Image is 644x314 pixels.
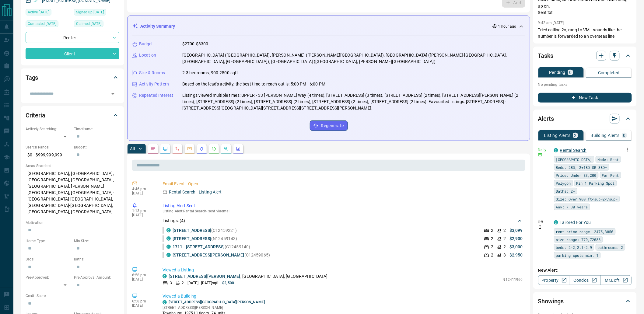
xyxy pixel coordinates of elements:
[498,24,516,29] p: 1 hour ago
[556,188,575,194] span: Baths: 2+
[26,70,119,85] div: Tags
[598,244,623,250] span: bathrooms: 2
[556,236,601,242] span: size range: 779,72088
[538,219,550,225] p: Off
[166,253,171,257] div: condos.ca
[26,145,71,150] p: Search Range:
[163,203,523,209] p: Listing Alert Sent
[173,228,211,233] a: [STREET_ADDRESS]
[591,133,620,138] p: Building Alerts
[26,110,45,120] h2: Criteria
[538,93,632,103] button: New Task
[182,41,208,47] p: $2700-$3300
[26,9,71,17] div: Sun Oct 12 2025
[602,172,619,178] span: For Rent
[163,305,265,310] p: [STREET_ADDRESS][PERSON_NAME]
[538,114,554,124] h2: Alerts
[28,9,49,15] span: Active [DATE]
[76,9,104,15] span: Signed up [DATE]
[163,218,185,224] p: Listings: ( 4 )
[175,146,180,151] svg: Calls
[163,267,523,273] p: Viewed a Listing
[26,48,119,59] div: Client
[139,41,153,47] p: Budget
[140,23,175,30] p: Activity Summary
[26,169,119,217] p: [GEOGRAPHIC_DATA], [GEOGRAPHIC_DATA], [GEOGRAPHIC_DATA], [GEOGRAPHIC_DATA], [GEOGRAPHIC_DATA], [P...
[132,21,525,32] div: Activity Summary1 hour ago
[173,227,237,234] p: (C12459221)
[491,252,494,258] p: 2
[560,148,587,153] a: Rental Search
[163,215,523,226] div: Listings: (4)
[132,191,153,195] p: [DATE]
[132,277,153,281] p: [DATE]
[503,235,506,242] p: 2
[509,235,523,242] p: $2,900
[74,9,119,17] div: Sat Oct 29 2022
[151,146,156,151] svg: Notes
[74,256,119,262] p: Baths:
[538,21,564,25] p: 9:42 am [DATE]
[212,146,216,151] svg: Requests
[509,252,523,258] p: $2,950
[130,147,135,151] p: All
[26,275,71,280] p: Pre-Approved:
[560,220,591,225] a: Tailored For You
[187,146,192,151] svg: Emails
[26,256,71,262] p: Beds:
[166,228,171,232] div: condos.ca
[544,133,571,138] p: Listing Alerts
[26,238,71,244] p: Home Type:
[163,209,523,213] p: Listing Alert : - sent via email
[26,108,119,123] div: Criteria
[109,90,117,98] button: Open
[310,120,348,131] button: Regenerate
[556,196,618,202] span: Size: Over 900 ft<sup>2</sup>
[182,81,325,87] p: Based on the lead's activity, the best time to reach out is: 5:00 PM - 6:00 PM
[503,227,506,234] p: 2
[236,146,241,151] svg: Agent Actions
[538,296,564,306] h2: Showings
[569,275,600,285] a: Condos
[538,225,542,229] svg: Push Notification Only
[26,32,119,43] div: Renter
[74,126,119,132] p: Timeframe:
[503,252,506,258] p: 3
[28,21,56,27] span: Contacted [DATE]
[26,73,38,82] h2: Tags
[538,267,632,274] p: New Alert:
[173,244,250,250] p: (C12459140)
[132,273,153,277] p: 6:58 pm
[74,238,119,244] p: Min Size:
[26,163,119,169] p: Areas Searched:
[538,275,569,285] a: Property
[182,280,184,286] p: 2
[574,133,577,138] p: 2
[169,300,265,304] a: [STREET_ADDRESS][GEOGRAPHIC_DATA][PERSON_NAME]
[173,235,237,242] p: (N12459143)
[503,277,523,282] p: N12411960
[169,274,240,279] a: [STREET_ADDRESS][PERSON_NAME]
[538,294,632,309] div: Showings
[556,204,588,210] span: Any: < 30 years
[170,280,172,286] p: 3
[163,181,523,187] p: Email Event - Open
[509,227,523,234] p: $3,099
[569,70,572,75] p: 0
[132,187,153,191] p: 4:46 pm
[26,220,119,225] p: Motivation:
[74,20,119,29] div: Mon Oct 06 2025
[222,280,234,286] p: $2,500
[556,180,571,186] span: Polygon
[173,244,225,249] a: 1711 - [STREET_ADDRESS]
[139,92,173,99] p: Repeated Interest
[74,275,119,280] p: Pre-Approval Amount:
[556,172,597,178] span: Price: Under $3,200
[132,299,153,303] p: 6:58 pm
[556,252,599,258] span: parking spots min: 1
[166,236,171,241] div: condos.ca
[26,150,71,160] p: $0 - $999,999,999
[491,244,494,250] p: 2
[556,229,614,235] span: rent price range: 2475,3850
[224,146,229,151] svg: Opportunities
